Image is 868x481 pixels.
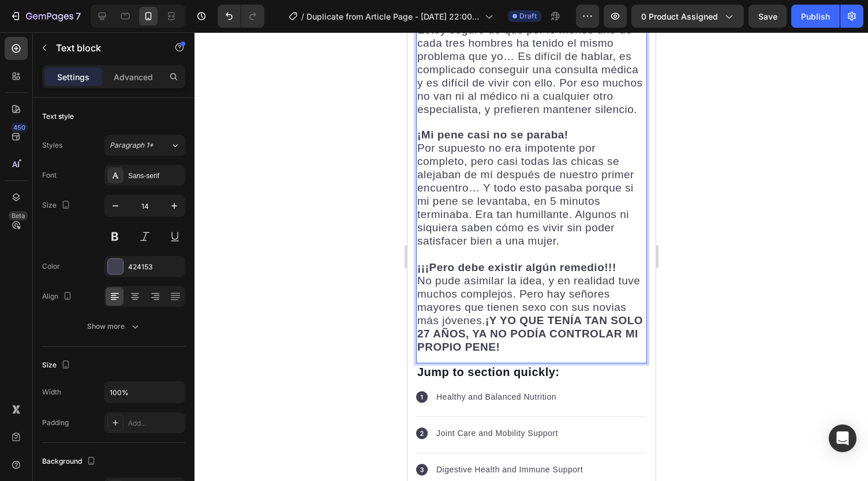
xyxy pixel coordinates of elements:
[42,140,62,151] div: Styles
[56,41,154,55] p: Text block
[114,71,153,83] p: Advanced
[29,395,151,407] p: Joint Care and Mobility Support
[128,418,182,429] div: Add...
[10,229,209,241] strong: ¡¡¡Pero debe existir algún remedio!!!
[128,262,182,272] div: 424153
[76,9,81,23] p: 7
[749,5,787,28] button: Save
[519,11,537,21] span: Draft
[9,211,28,220] div: Beta
[110,140,154,151] span: Paragraph 1*
[87,321,141,332] div: Show more
[10,110,227,215] span: Por supuesto no era impotente por completo, pero casi todas las chicas se alejaban de mí después ...
[42,170,57,181] div: Font
[10,96,161,108] strong: ¡Mi pene casi no se paraba!
[631,5,744,28] button: 0 product assigned
[11,123,28,132] div: 450
[29,359,149,371] p: Healthy and Balanced Nutrition
[42,358,73,373] div: Size
[10,332,238,347] p: Jump to section quickly:
[57,71,89,83] p: Settings
[10,242,235,321] span: No pude asimilar la idea, y en realidad tuve muchos complejos. Pero hay señores mayores que tiene...
[105,382,185,403] input: Auto
[758,12,777,21] span: Save
[42,316,185,337] button: Show more
[42,198,73,213] div: Size
[128,171,182,181] div: Sans-serif
[29,431,175,444] p: Digestive Health and Immune Support
[42,289,74,305] div: Align
[407,32,656,481] iframe: Design area
[791,5,840,28] button: Publish
[10,282,235,321] strong: ¡Y YO QUE TENÍA TAN SOLO 27 AÑOS, YA NO PODÍA CONTROLAR MI PROPIO PENE!
[42,111,74,122] div: Text style
[829,424,856,452] div: Open Intercom Messenger
[42,418,69,428] div: Padding
[42,261,60,272] div: Color
[641,10,718,22] span: 0 product assigned
[218,5,264,28] div: Undo/Redo
[306,10,480,22] span: Duplicate from Article Page - [DATE] 22:00:27
[42,387,61,397] div: Width
[42,454,98,469] div: Background
[301,10,304,22] span: /
[104,135,185,156] button: Paragraph 1*
[801,10,830,22] div: Publish
[5,5,86,28] button: 7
